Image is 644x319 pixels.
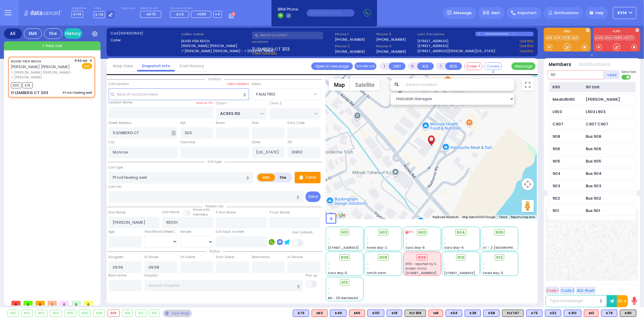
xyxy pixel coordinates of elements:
[170,7,222,10] label: Fire units on call
[252,39,333,44] label: Location
[560,287,575,294] button: Code 2
[553,134,583,140] div: 908
[24,9,64,17] img: Logo
[553,183,583,189] div: 903
[72,301,81,305] span: 0
[328,262,330,266] span: -
[94,7,115,10] label: Lines
[24,301,33,305] span: 0
[586,96,620,103] div: [PERSON_NAME]
[522,178,534,190] button: Map camera controls
[593,30,640,34] label: KJFD
[258,174,275,181] label: EMS
[193,212,208,217] span: members
[444,245,464,250] span: Sanz Bay-4
[42,43,62,49] span: + New call
[327,211,347,219] img: Google
[328,236,330,241] span: -
[292,230,313,235] label: Use Callback
[252,88,321,100] span: PALM TREE
[109,100,133,105] label: Location Name
[197,12,206,17] span: FD90
[457,229,465,235] span: 904
[109,88,249,100] input: Search location here
[94,11,105,18] span: K-14
[367,271,386,275] span: Smith Farm
[252,140,260,145] label: State
[376,44,415,49] span: Phone 4
[252,82,261,87] label: Areas
[21,310,33,317] div: 902
[491,10,500,16] span: Alert
[72,11,83,18] span: KY14
[306,273,317,278] label: Pick up
[328,241,330,245] span: -
[548,70,604,79] input: Search member
[11,82,21,88] span: K310
[447,11,452,15] img: message.svg
[306,191,321,202] button: Send
[549,61,572,68] button: Members
[418,32,476,37] label: Last 3 location
[93,310,105,317] div: 908
[595,10,604,16] span: Help
[216,210,236,215] label: P First Name
[252,89,312,99] span: PALM TREE
[4,28,22,39] div: All
[193,207,210,212] small: Share with
[405,230,413,234] div: 11%
[175,63,209,69] a: Call History
[402,79,514,91] input: Search location
[496,254,503,261] span: 912
[367,262,369,266] span: -
[483,262,485,266] span: -
[553,158,583,164] div: 905
[613,7,636,19] button: KY14
[563,36,571,40] a: K78
[584,310,599,317] div: M3
[354,62,376,70] button: Transfer call
[376,37,406,42] label: [PHONE_NUMBER]
[24,28,42,39] div: EMS
[586,121,609,127] div: C907 C907
[605,36,613,40] a: Fire
[418,49,495,54] a: [STREET_ADDRESS][PERSON_NAME][US_STATE]
[387,310,402,317] div: K18
[36,301,45,305] span: 0
[376,49,406,54] label: [PHONE_NUMBER]
[335,32,374,37] span: Phone 1
[109,185,122,189] label: Call Info
[328,287,330,291] span: -
[586,134,601,140] div: Bus 908
[483,241,485,245] span: -
[327,211,347,219] a: Open this area in Google Maps (opens a new window)
[216,121,225,125] label: Room
[144,255,158,260] label: En Route
[522,200,534,212] button: Drag Pegman onto the map to open Street View
[522,79,534,91] button: Toggle fullscreen view
[405,266,427,271] span: broken mirror
[418,229,426,235] span: 903
[586,109,606,115] div: L903 L903
[215,12,220,17] span: +4
[140,7,163,10] label: Medic on call
[147,12,156,17] span: MF75
[181,32,250,37] label: Caller name
[464,62,482,70] button: Code-1
[278,7,298,12] span: BRIA Phone
[176,12,184,17] span: DC3
[8,310,18,317] div: 901
[389,62,405,70] button: UNIT
[544,30,591,34] label: EMS
[89,58,92,63] span: ✕
[335,44,374,49] span: Phone 2
[109,82,129,87] label: Call Location
[136,310,146,317] div: 912
[405,245,425,250] span: Sanz Bay-6
[293,310,309,317] div: BLS
[109,273,127,278] label: Back Home
[444,262,446,266] span: -
[162,210,179,215] label: Last Name
[444,241,446,245] span: -
[367,245,387,250] span: Forest Bay-2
